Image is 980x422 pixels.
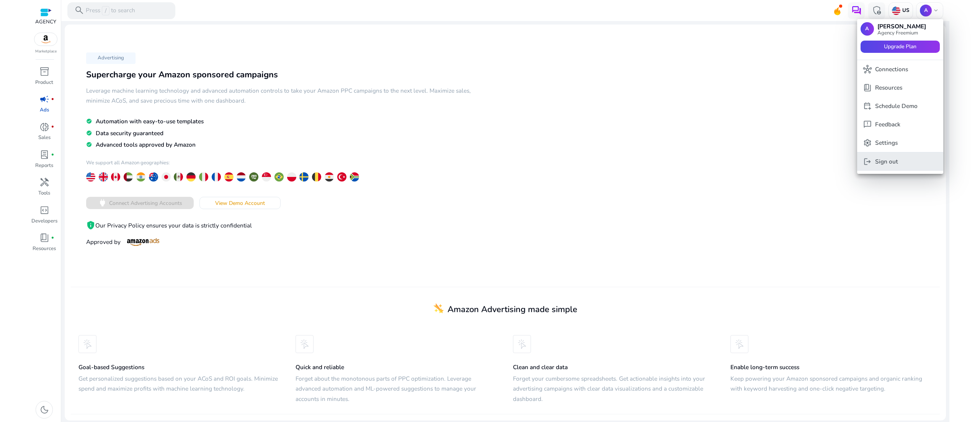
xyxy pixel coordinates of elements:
[884,43,916,51] span: Upgrade Plan
[863,83,872,92] span: book_4
[863,157,872,165] span: logout
[875,65,908,73] p: Connections
[877,31,926,36] p: Agency Freemium
[875,83,902,92] p: Resources
[863,65,872,73] span: hub
[861,22,874,36] p: A
[861,41,940,53] button: Upgrade Plan
[875,120,900,128] p: Feedback
[877,22,926,31] p: [PERSON_NAME]
[863,138,872,147] span: settings
[875,138,898,147] p: Settings
[875,101,918,110] p: Schedule Demo
[863,101,872,110] span: calendar_add_on
[875,157,898,165] p: Sign out
[863,120,872,128] span: feedback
